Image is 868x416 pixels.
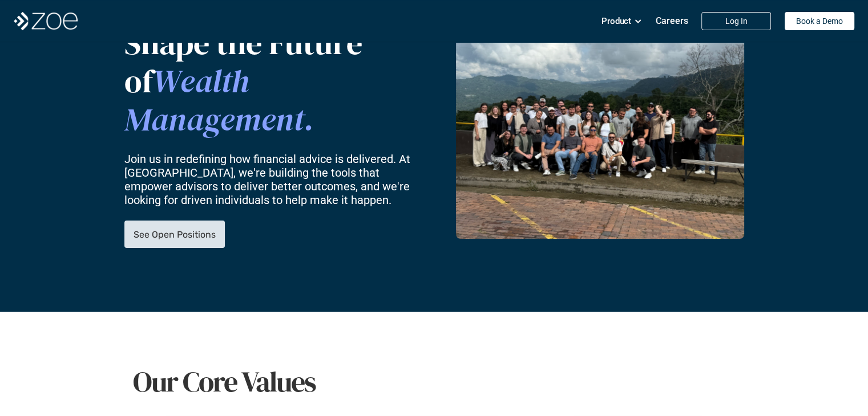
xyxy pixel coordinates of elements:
p: Careers [656,15,688,26]
p: Book a Demo [796,17,843,26]
p: Shape the Future of [124,24,419,139]
p: See Open Positions [134,229,216,240]
p: Join us in redefining how financial advice is delivered. At [GEOGRAPHIC_DATA], we're building the... [124,152,419,207]
p: Log In [725,17,748,26]
a: See Open Positions [124,221,225,248]
h1: Our Core Values [133,365,736,399]
p: Product [601,13,631,30]
span: Wealth Management. [124,59,314,141]
a: Book a Demo [785,12,854,30]
a: Log In [701,12,771,30]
